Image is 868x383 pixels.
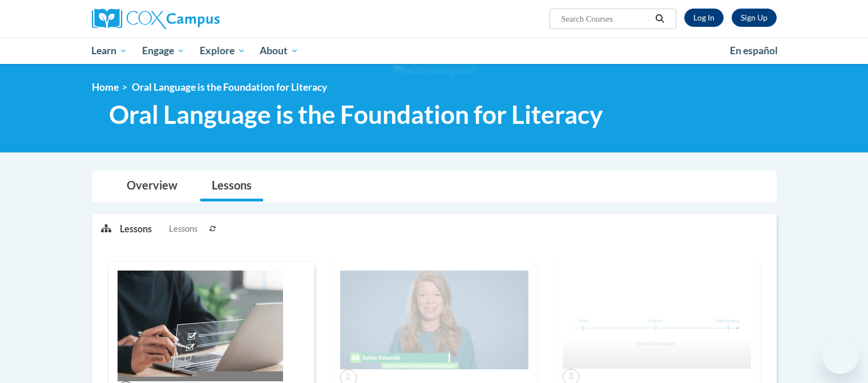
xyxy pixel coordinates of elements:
span: Explore [200,44,245,58]
a: About [252,38,306,64]
p: Lessons [120,223,152,235]
a: Register [732,9,777,27]
input: Search Courses [560,12,651,26]
div: Main menu [75,38,794,64]
a: Explore [192,38,253,64]
a: Log In [684,9,724,27]
span: Oral Language is the Foundation for Literacy [132,81,327,93]
img: Section background [394,64,475,77]
span: About [260,44,298,58]
iframe: Button to launch messaging window [822,337,859,374]
span: Learn [91,44,127,58]
span: Oral Language is the Foundation for Literacy [109,99,603,130]
span: En español [730,45,778,57]
a: Lessons [200,171,263,201]
a: En español [722,39,785,63]
a: Cox Campus [92,9,309,29]
img: Cox Campus [92,9,220,29]
img: Course Image [340,271,528,370]
a: Engage [135,38,192,64]
a: Overview [115,171,189,201]
a: Home [92,81,119,93]
img: Course Image [563,271,751,369]
button: Search [651,12,668,26]
span: Engage [142,44,185,58]
span: Lessons [169,223,197,235]
a: Learn [84,38,135,64]
img: Course Image [118,271,283,381]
